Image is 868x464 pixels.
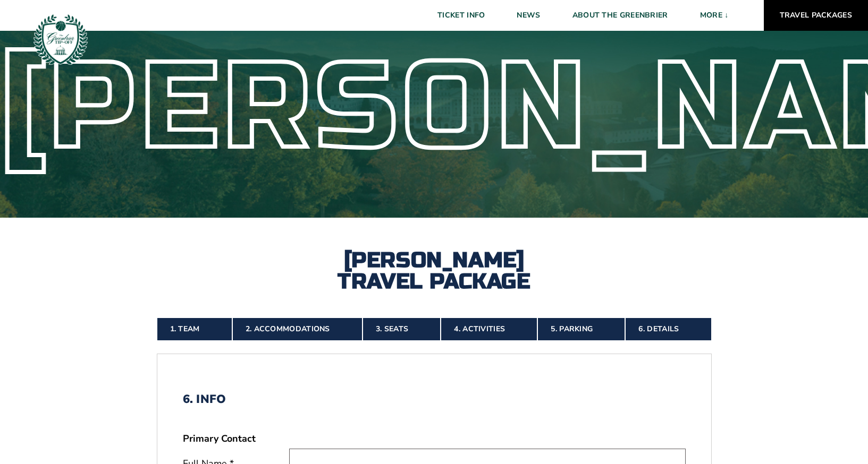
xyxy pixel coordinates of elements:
[183,392,686,406] h2: 6. Info
[363,317,441,341] a: 3. Seats
[317,250,551,292] h2: [PERSON_NAME] Travel Package
[157,317,232,341] a: 1. Team
[32,11,89,68] img: Greenbrier Tip-Off
[232,317,363,341] a: 2. Accommodations
[537,317,625,341] a: 5. Parking
[441,317,537,341] a: 4. Activities
[183,432,256,445] strong: Primary Contact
